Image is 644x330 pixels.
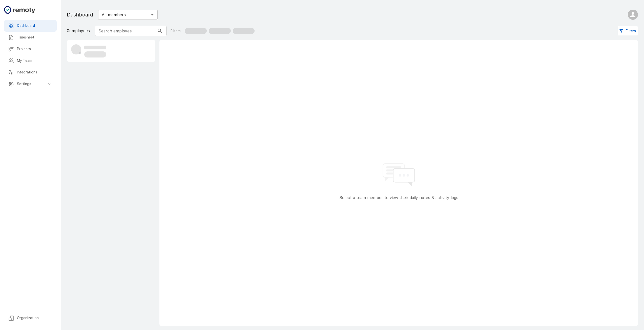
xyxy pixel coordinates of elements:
[4,43,57,55] div: Projects
[17,58,53,64] h6: My Team
[17,23,53,29] h6: Dashboard
[4,20,57,32] div: Dashboard
[17,315,53,321] h6: Organization
[339,195,458,201] p: Select a team member to view their daily notes & activity logs
[4,312,57,324] div: Organization
[618,26,638,36] button: Filters
[4,55,57,67] div: My Team
[4,78,57,90] div: Settings
[67,11,93,19] h1: Dashboard
[4,32,57,43] div: Timesheet
[4,67,57,78] div: Integrations
[171,28,181,34] p: Filters
[17,46,53,52] h6: Projects
[67,28,90,34] p: 0 employees
[17,70,53,75] h6: Integrations
[17,35,53,40] h6: Timesheet
[149,11,156,18] button: Open
[17,81,47,87] h6: Settings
